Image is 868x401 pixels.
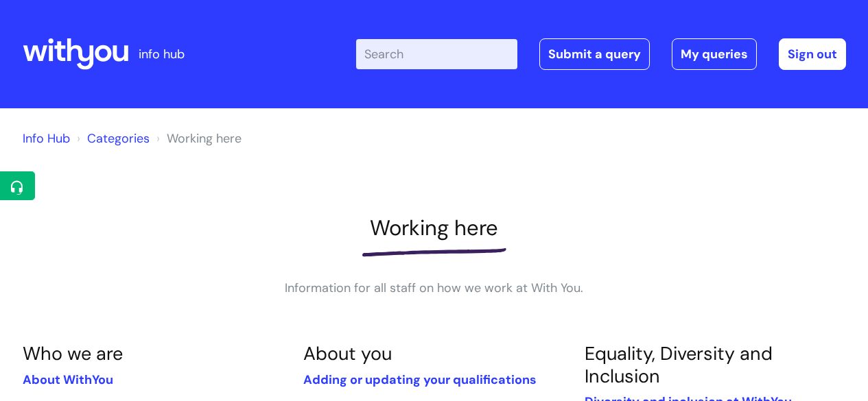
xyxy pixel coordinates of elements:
a: Sign out [779,38,846,70]
a: About you [303,341,392,365]
a: Equality, Diversity and Inclusion [585,341,773,387]
a: Categories [87,130,150,147]
a: About WithYou [23,372,113,388]
li: Solution home [73,127,150,149]
h1: Working here [23,215,846,241]
p: Information for all staff on how we work at With You. [228,277,640,299]
a: Submit a query [539,38,650,70]
a: My queries [672,38,757,70]
a: Adding or updating your qualifications [303,372,537,388]
div: | - [356,38,846,70]
a: Who we are [23,341,123,365]
input: Search [356,39,517,69]
p: info hub [139,43,185,65]
a: Info Hub [23,130,70,147]
li: Working here [153,127,242,149]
